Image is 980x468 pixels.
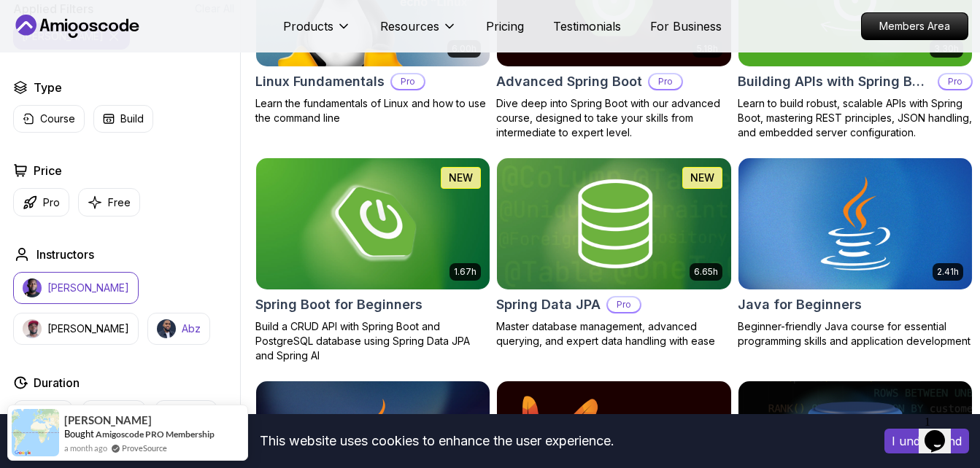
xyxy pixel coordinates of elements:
p: Pro [43,195,60,210]
button: Course [13,105,85,133]
a: Members Area [861,12,968,40]
p: Course [40,112,75,126]
h2: Java for Beginners [738,295,862,315]
p: Free [108,195,131,210]
img: instructor img [23,319,42,338]
span: a month ago [64,442,107,454]
p: [PERSON_NAME] [47,281,129,295]
p: 1.67h [454,266,477,278]
h2: Linux Fundamentals [255,71,385,92]
p: Build a CRUD API with Spring Boot and PostgreSQL database using Spring Data JPA and Spring AI [255,319,490,363]
a: Java for Beginners card2.41hJava for BeginnersBeginner-friendly Java course for essential program... [738,157,973,348]
p: Products [283,17,333,35]
button: Build [93,105,153,133]
p: NEW [690,171,714,185]
p: Pro [608,297,640,312]
a: Pricing [486,17,524,35]
button: instructor imgAbz [147,313,210,345]
a: Amigoscode PRO Membership [96,429,215,440]
button: Accept cookies [884,429,969,453]
p: Resources [380,17,439,35]
h2: Building APIs with Spring Boot [738,71,932,92]
p: Master database management, advanced querying, and expert data handling with ease [496,319,731,348]
button: Free [78,188,140,217]
p: Build [120,112,144,126]
button: Resources [380,17,457,47]
p: NEW [449,171,473,185]
a: For Business [650,17,722,35]
h2: Price [34,162,62,179]
img: instructor img [157,319,176,338]
button: instructor img[PERSON_NAME] [13,313,139,345]
p: 6.65h [694,266,718,278]
h2: Spring Data JPA [496,295,601,315]
img: Spring Data JPA card [497,158,730,289]
button: instructor img[PERSON_NAME] [13,272,139,304]
img: provesource social proof notification image [12,409,59,456]
a: Testimonials [553,17,621,35]
button: Pro [13,188,69,217]
div: This website uses cookies to enhance the user experience. [11,425,863,457]
img: Java for Beginners card [738,158,972,289]
p: Abz [182,321,201,336]
p: Dive deep into Spring Boot with our advanced course, designed to take your skills from intermedia... [496,96,731,140]
p: Beginner-friendly Java course for essential programming skills and application development [738,319,973,348]
h2: Duration [34,374,80,391]
p: Pro [649,74,682,89]
p: Members Area [862,13,968,39]
iframe: chat widget [919,410,965,453]
p: Learn the fundamentals of Linux and how to use the command line [255,96,490,125]
a: ProveSource [122,442,167,454]
img: instructor img [23,278,42,297]
p: Pro [392,74,424,89]
h2: Type [34,79,62,96]
p: Pro [939,74,971,89]
h2: Instructors [36,246,94,263]
a: Spring Boot for Beginners card1.67hNEWSpring Boot for BeginnersBuild a CRUD API with Spring Boot ... [255,157,490,362]
img: Spring Boot for Beginners card [256,158,490,289]
a: Spring Data JPA card6.65hNEWSpring Data JPAProMaster database management, advanced querying, and ... [496,157,731,348]
span: [PERSON_NAME] [64,414,152,426]
button: 1-3 Hours [82,400,146,428]
p: 2.41h [937,266,959,278]
button: +3 Hours [155,400,217,428]
h2: Advanced Spring Boot [496,71,642,92]
button: Products [283,17,351,47]
span: Bought [64,428,94,440]
p: Learn to build robust, scalable APIs with Spring Boot, mastering REST principles, JSON handling, ... [738,96,973,140]
p: [PERSON_NAME] [47,321,129,336]
button: 0-1 Hour [13,400,73,428]
h2: Spring Boot for Beginners [255,295,423,315]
